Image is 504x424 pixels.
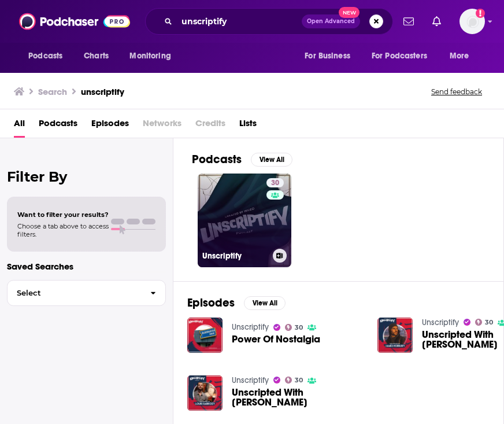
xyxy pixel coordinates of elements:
button: open menu [364,45,444,67]
a: Charts [76,45,116,67]
span: Unscripted With [PERSON_NAME] [232,388,364,407]
a: Unscriptify [422,318,459,327]
span: More [450,48,469,64]
h2: Episodes [187,296,235,310]
h2: Podcasts [192,152,242,167]
a: Unscriptify [232,375,269,385]
span: Select [8,289,141,297]
span: Podcasts [28,48,62,64]
span: For Podcasters [372,48,427,64]
button: Open AdvancedNew [302,14,360,28]
a: EpisodesView All [187,296,286,310]
span: Networks [143,114,181,138]
span: 30 [485,320,493,325]
a: 30 [266,178,284,187]
img: Podchaser - Follow, Share and Rate Podcasts [19,10,130,32]
button: open menu [442,45,484,67]
h3: Search [38,86,67,97]
a: Unscriptify [232,322,269,332]
a: All [14,114,25,138]
button: open menu [121,45,186,67]
button: open menu [297,45,365,67]
span: Logged in as calellac [459,9,485,34]
a: Lists [239,114,257,138]
a: 30 [285,324,303,331]
a: 30 [475,319,494,326]
img: Power Of Nostalgia [187,318,223,353]
span: 30 [295,325,303,330]
button: View All [251,153,292,167]
a: Podcasts [39,114,77,138]
p: Saved Searches [7,261,166,272]
a: Episodes [91,114,129,138]
button: Select [7,280,166,306]
span: Want to filter your results? [17,211,109,219]
a: 30Unscriptify [198,174,291,267]
img: User Profile [459,9,485,34]
button: Show profile menu [459,9,485,34]
svg: Add a profile image [476,9,485,18]
a: Power Of Nostalgia [232,334,320,344]
span: For Business [305,48,350,64]
button: open menu [20,45,77,67]
h2: Filter By [7,168,166,185]
img: Unscripted With Louis Sarkozy [187,375,223,411]
h3: unscriptify [81,86,124,97]
h3: Unscriptify [202,251,268,261]
span: New [339,7,360,18]
button: View All [244,296,286,310]
span: Monitoring [129,48,171,64]
button: Send feedback [428,87,486,97]
a: Unscripted With Louis Sarkozy [232,388,364,407]
span: Charts [84,48,109,64]
img: Unscripted With James Norbury [377,318,413,353]
span: 30 [271,178,279,189]
div: Search podcasts, credits, & more... [145,8,393,35]
span: Open Advanced [307,19,355,24]
a: Show notifications dropdown [399,12,418,31]
a: 30 [285,377,303,384]
input: Search podcasts, credits, & more... [177,12,302,31]
a: Show notifications dropdown [428,12,446,31]
span: Choose a tab above to access filters. [17,222,109,238]
span: 30 [295,378,303,383]
span: Credits [195,114,225,138]
a: PodcastsView All [192,152,292,167]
